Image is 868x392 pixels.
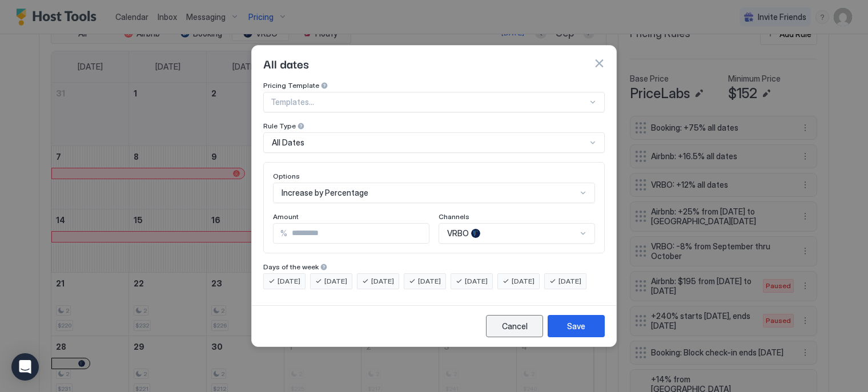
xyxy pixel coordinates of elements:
span: [DATE] [418,276,441,286]
span: [DATE] [512,276,535,286]
span: [DATE] [558,276,581,286]
div: Open Intercom Messenger [11,353,39,381]
input: Input Field [287,224,429,243]
span: Increase by Percentage [282,188,368,198]
span: All dates [263,55,309,72]
span: [DATE] [278,276,300,286]
span: % [280,228,287,239]
span: VRBO [447,228,469,239]
span: Rule Type [263,122,296,130]
span: [DATE] [324,276,347,286]
button: Cancel [486,315,543,337]
span: Days of the week [263,262,319,271]
button: Save [548,315,605,337]
span: Options [273,172,300,180]
span: Pricing Template [263,81,319,90]
span: [DATE] [371,276,394,286]
span: Amount [273,212,299,221]
span: [DATE] [465,276,488,286]
div: Save [567,320,585,332]
span: Channels [439,212,469,221]
span: All Dates [272,138,304,148]
div: Cancel [502,320,528,332]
